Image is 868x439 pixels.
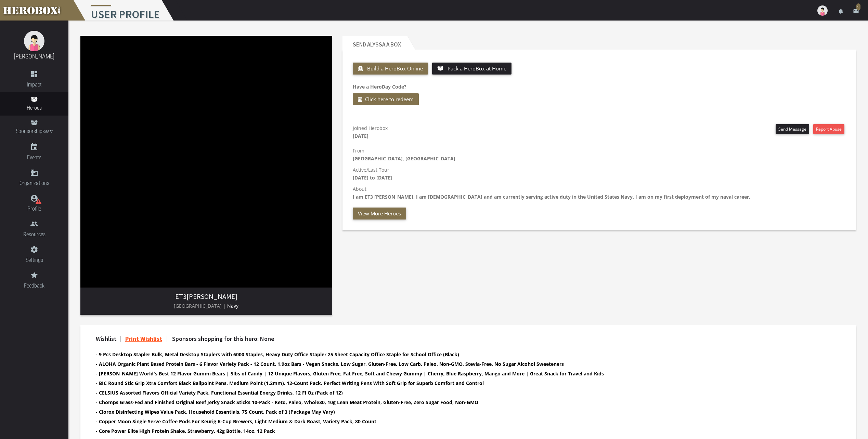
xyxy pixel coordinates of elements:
[365,95,414,104] span: Click here to redeem
[96,427,829,435] li: Core Power Elite High Protein Shake, Strawberry, 42g Bottle, 14oz, 12 Pack
[776,124,809,134] button: Send Message
[342,36,407,50] h2: Send alyssa a Box
[353,93,419,105] button: Click here to redeem
[353,124,388,140] p: Joined Herobox
[432,63,512,75] button: Pack a HeroBox at Home
[96,399,478,405] b: - Chomps Grass-Fed and Finished Original Beef Jerky Snack Sticks 10-Pack - Keto, Paleo, Whole30, ...
[96,370,604,377] b: - [PERSON_NAME] World's Best 12 Flavor Gummi Bears | 5lbs of Candy | 12 Unique Flavors, Gluten Fr...
[96,335,829,342] h4: Wishlist
[175,292,186,301] span: ET3
[45,130,53,134] small: BETA
[367,65,423,72] span: Build a HeroBox Online
[353,208,406,219] button: View More Heroes
[813,124,844,134] button: Report Abuse
[119,335,121,343] span: |
[24,31,44,51] img: female.jpg
[14,53,54,60] a: [PERSON_NAME]
[353,166,846,182] p: Active/Last Tour
[172,335,274,343] span: Sponsors shopping for this hero: None
[227,303,238,309] span: Navy
[96,361,564,367] b: - ALOHA Organic Plant Based Protein Bars - 6 Flavor Variety Pack - 12 Count, 1.9oz Bars - Vegan S...
[96,398,829,406] li: Chomps Grass-Fed and Finished Original Beef Jerky Snack Sticks 10-Pack - Keto, Paleo, Whole30, 10...
[353,133,368,139] b: [DATE]
[96,418,376,425] b: - Copper Moon Single Serve Coffee Pods For Keurig K-Cup Brewers, Light Medium & Dark Roast, Varie...
[353,194,750,200] b: I am ET3 [PERSON_NAME]. I am [DEMOGRAPHIC_DATA] and am currently serving active duty in the Unite...
[96,350,829,358] li: 9 Pcs Desktop Stapler Bulk, Metal Desktop Staplers with 6000 Staples, Heavy Duty Office Stapler 2...
[838,8,844,14] i: notifications
[96,351,459,358] b: - 9 Pcs Desktop Stapler Bulk, Metal Desktop Staplers with 6000 Staples, Heavy Duty Office Stapler...
[448,65,506,72] span: Pack a HeroBox at Home
[353,63,428,75] button: Build a HeroBox Online
[86,293,327,300] h3: [PERSON_NAME]
[96,428,275,434] b: - Core Power Elite High Protein Shake, Strawberry, 42g Bottle, 14oz, 12 Pack
[342,36,856,230] section: Send alyssa a Box
[96,417,829,425] li: Copper Moon Single Serve Coffee Pods For Keurig K-Cup Brewers, Light Medium & Dark Roast, Variety...
[96,408,829,416] li: Clorox Disinfecting Wipes Value Pack, Household Essentials, 75 Count, Pack of 3 (Package May Vary)
[125,335,162,343] a: Print Wishlist
[856,3,860,10] span: 9
[96,360,829,368] li: ALOHA Organic Plant Based Protein Bars - 6 Flavor Variety Pack - 12 Count, 1.9oz Bars - Vegan Sna...
[96,389,829,397] li: CELSIUS Assorted Flavors Official Variety Pack, Functional Essential Energy Drinks, 12 Fl Oz (Pac...
[96,409,335,415] b: - Clorox Disinfecting Wipes Value Pack, Household Essentials, 75 Count, Pack of 3 (Package May Vary)
[80,36,332,288] img: image
[96,370,829,377] li: Albanese World's Best 12 Flavor Gummi Bears | 5lbs of Candy | 12 Unique Flavors, Gluten Free, Fat...
[166,335,168,343] span: |
[96,389,343,396] b: - CELSIUS Assorted Flavors Official Variety Pack, Functional Essential Energy Drinks, 12 Fl Oz (P...
[174,303,226,309] span: [GEOGRAPHIC_DATA] |
[353,147,846,162] p: From
[96,380,484,386] b: - BIC Round Stic Grip Xtra Comfort Black Ballpoint Pens, Medium Point (1.2mm), 12-Count Pack, Per...
[353,155,455,162] b: [GEOGRAPHIC_DATA], [GEOGRAPHIC_DATA]
[853,8,859,14] i: email
[96,379,829,387] li: BIC Round Stic Grip Xtra Comfort Black Ballpoint Pens, Medium Point (1.2mm), 12-Count Pack, Perfe...
[353,174,392,181] b: [DATE] to [DATE]
[817,5,828,16] img: user-image
[353,185,846,201] p: About
[353,83,406,90] b: Have a HeroDay Code?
